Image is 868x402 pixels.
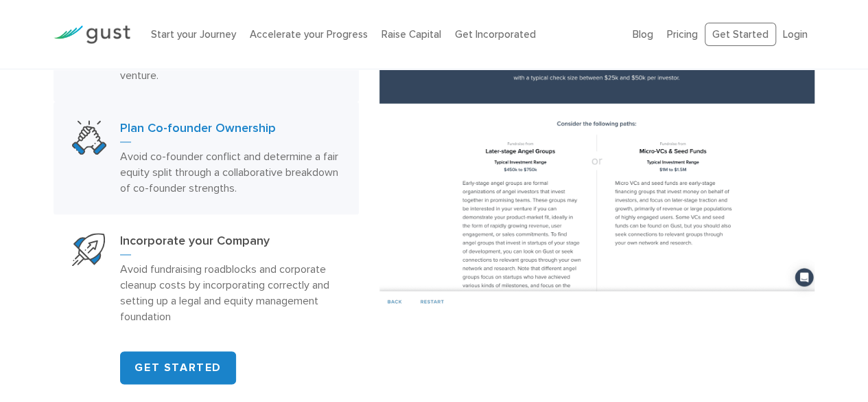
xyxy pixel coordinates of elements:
[151,28,236,41] a: Start your Journey
[72,233,105,266] img: Start Your Company
[783,28,808,41] a: Login
[54,214,358,343] a: Start Your CompanyIncorporate your CompanyAvoid fundraising roadblocks and corporate cleanup cost...
[54,25,130,44] img: Gust Logo
[667,28,698,41] a: Pricing
[120,233,340,255] h3: Incorporate your Company
[120,37,331,82] span: Find out how much you can raise, which investors to target, and how to improve your venture.
[120,351,236,384] a: GET STARTED
[120,261,340,324] p: Avoid fundraising roadblocks and corporate cleanup costs by incorporating correctly and setting u...
[120,148,340,196] p: Avoid co-founder conflict and determine a fair equity split through a collaborative breakdown of ...
[72,120,106,155] img: Plan Co Founder Ownership
[705,23,776,47] a: Get Started
[120,120,340,142] h3: Plan Co-founder Ownership
[633,28,653,41] a: Blog
[382,28,441,41] a: Raise Capital
[250,28,368,41] a: Accelerate your Progress
[54,102,358,214] a: Plan Co Founder OwnershipPlan Co-founder OwnershipAvoid co-founder conflict and determine a fair ...
[455,28,536,41] a: Get Incorporated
